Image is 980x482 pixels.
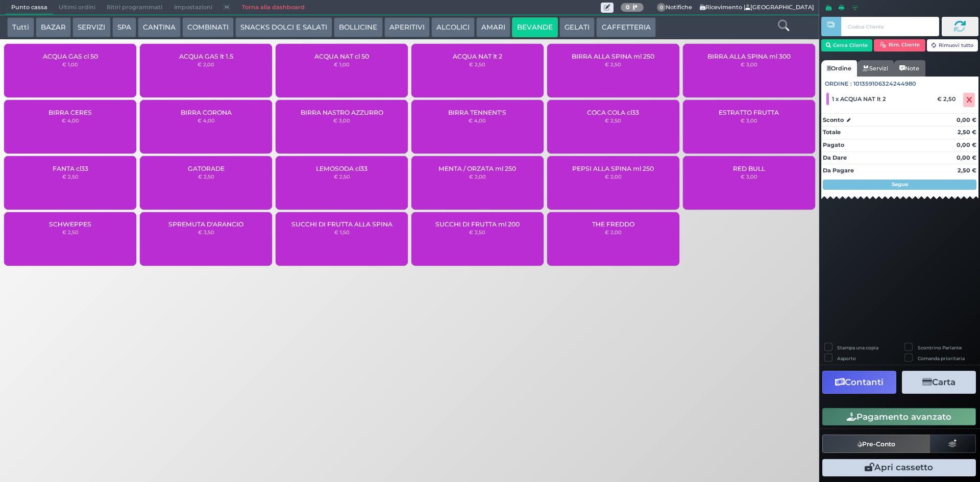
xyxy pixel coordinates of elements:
[72,17,110,38] button: SERVIZI
[168,1,218,15] span: Impostazioni
[741,117,757,123] small: € 3,00
[822,435,930,453] button: Pre-Conto
[235,17,332,38] button: SNACKS DOLCI E SALATI
[469,173,486,180] small: € 2,00
[572,165,654,172] span: PEPSI ALLA SPINA ml 250
[43,53,98,60] span: ACQUA GAS cl 50
[316,165,367,172] span: LEMOSODA cl33
[592,220,634,228] span: THE FREDDO
[825,80,852,88] span: Ordine :
[657,3,666,12] span: 0
[333,117,350,123] small: € 3,00
[62,117,79,123] small: € 4,00
[179,53,233,60] span: ACQUA GAS lt 1.5
[821,39,873,52] button: Cerca Cliente
[512,17,558,38] button: BEVANDE
[821,60,857,77] a: Ordine
[822,371,896,394] button: Contanti
[596,17,655,38] button: CAFFETTERIA
[334,61,350,67] small: € 1,00
[902,371,976,394] button: Carta
[918,344,962,351] label: Scontrino Parlante
[198,117,215,123] small: € 4,00
[822,459,976,476] button: Apri cassetto
[301,109,383,116] span: BIRRA NASTRO AZZURRO
[822,408,976,425] button: Pagamento avanzato
[101,1,168,15] span: Ritiri programmati
[837,355,856,362] label: Asporto
[384,17,430,38] button: APERITIVI
[823,154,847,161] strong: Da Dare
[823,167,854,174] strong: Da Pagare
[435,220,520,228] span: SUCCHI DI FRUTTA ml 200
[957,141,976,148] strong: 0,00 €
[7,17,34,38] button: Tutti
[168,220,243,228] span: SPREMUTA D'ARANCIO
[53,165,88,172] span: FANTA cl33
[49,220,91,228] span: SCHWEPPES
[291,220,393,228] span: SUCCHI DI FRUTTA ALLA SPINA
[62,229,79,235] small: € 2,50
[958,167,976,174] strong: 2,50 €
[138,17,181,38] button: CANTINA
[823,129,841,136] strong: Totale
[927,39,978,52] button: Rimuovi tutto
[892,181,908,188] strong: Segue
[334,229,350,235] small: € 1,50
[832,95,886,103] span: 1 x ACQUA NAT lt 2
[334,17,382,38] button: BOLLICINE
[605,61,621,67] small: € 2,50
[823,141,844,148] strong: Pagato
[469,61,485,67] small: € 2,50
[181,109,232,116] span: BIRRA CORONA
[438,165,516,172] span: MENTA / ORZATA ml 250
[733,165,765,172] span: RED BULL
[894,60,925,77] a: Note
[36,17,71,38] button: BAZAR
[936,95,961,103] div: € 2,50
[958,129,976,136] strong: 2,50 €
[112,17,136,38] button: SPA
[314,53,369,60] span: ACQUA NAT cl 50
[857,60,894,77] a: Servizi
[823,116,844,124] strong: Sconto
[182,17,234,38] button: COMBINATI
[198,61,214,67] small: € 2,00
[559,17,595,38] button: GELATI
[741,173,757,180] small: € 3,00
[626,4,630,11] b: 0
[469,229,485,235] small: € 2,50
[874,39,925,52] button: Rim. Cliente
[957,116,976,123] strong: 0,00 €
[853,80,916,88] span: 101359106324244980
[918,355,965,362] label: Comanda prioritaria
[605,117,621,123] small: € 2,50
[6,1,53,15] span: Punto cassa
[476,17,510,38] button: AMARI
[572,53,654,60] span: BIRRA ALLA SPINA ml 250
[198,173,214,180] small: € 2,50
[198,229,214,235] small: € 3,50
[719,109,779,116] span: ESTRATTO FRUTTA
[48,109,92,116] span: BIRRA CERES
[188,165,225,172] span: GATORADE
[841,17,939,36] input: Codice Cliente
[62,61,78,67] small: € 1,00
[448,109,506,116] span: BIRRA TENNENT'S
[236,1,310,15] a: Torna alla dashboard
[605,173,622,180] small: € 2,00
[453,53,502,60] span: ACQUA NAT lt 2
[741,61,757,67] small: € 3,00
[469,117,486,123] small: € 4,00
[837,344,878,351] label: Stampa una copia
[587,109,639,116] span: COCA COLA cl33
[707,53,791,60] span: BIRRA ALLA SPINA ml 300
[431,17,475,38] button: ALCOLICI
[957,154,976,161] strong: 0,00 €
[53,1,101,15] span: Ultimi ordini
[605,229,622,235] small: € 2,00
[62,173,79,180] small: € 2,50
[334,173,350,180] small: € 2,50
